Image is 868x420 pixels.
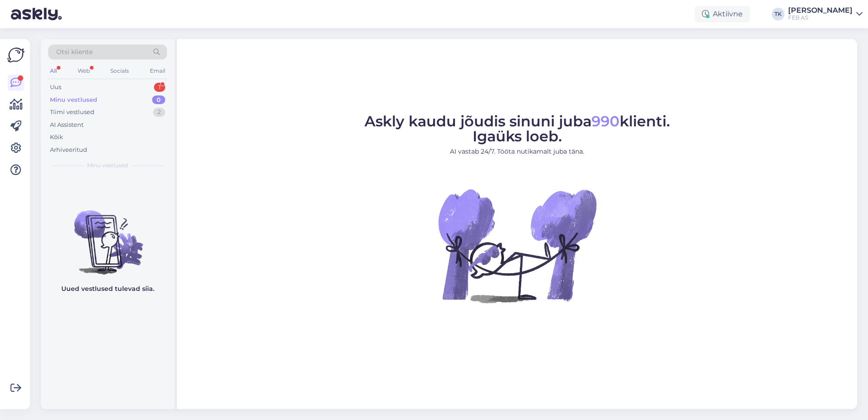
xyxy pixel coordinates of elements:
[87,161,128,170] span: Minu vestlused
[50,83,61,92] div: Uus
[41,194,174,276] img: No chats
[48,65,59,77] div: All
[592,112,620,130] span: 990
[50,133,63,142] div: Kõik
[788,14,853,21] div: FEB AS
[365,147,670,156] p: AI vastab 24/7. Tööta nutikamalt juba täna.
[695,6,750,22] div: Aktiivne
[152,95,165,105] div: 0
[772,8,784,20] div: TK
[50,108,94,117] div: Tiimi vestlused
[56,47,93,57] span: Otsi kliente
[435,164,599,327] img: No Chat active
[788,7,853,14] div: [PERSON_NAME]
[788,7,863,21] a: [PERSON_NAME]FEB AS
[50,145,87,155] div: Arhiveeritud
[153,108,165,117] div: 2
[50,95,97,105] div: Minu vestlused
[108,65,131,77] div: Socials
[61,284,154,294] p: Uued vestlused tulevad siia.
[7,46,25,64] img: Askly Logo
[76,65,92,77] div: Web
[365,112,670,145] span: Askly kaudu jõudis sinuni juba klienti. Igaüks loeb.
[50,120,84,130] div: AI Assistent
[148,65,167,77] div: Email
[154,83,165,92] div: 1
